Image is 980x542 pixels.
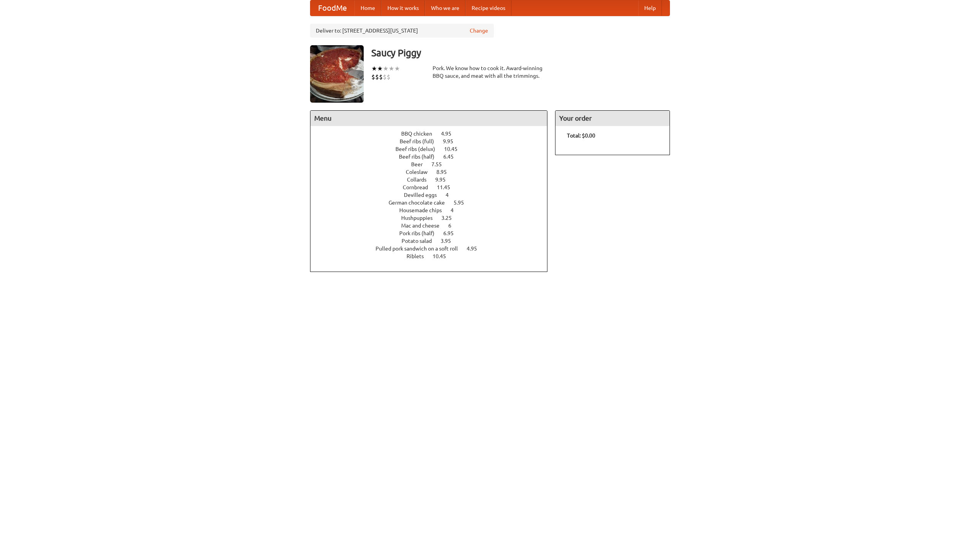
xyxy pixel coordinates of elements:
span: 11.45 [437,184,458,190]
li: $ [371,73,375,81]
span: Beef ribs (full) [400,138,442,144]
li: ★ [394,64,400,73]
span: Pork ribs (half) [399,230,442,236]
a: Beef ribs (delux) 10.45 [395,146,472,152]
a: Cornbread 11.45 [403,184,464,190]
span: 6.45 [443,154,461,160]
div: Deliver to: [STREET_ADDRESS][US_STATE] [310,24,494,38]
span: 10.45 [433,253,454,259]
span: 4 [451,207,461,213]
span: Riblets [407,253,431,259]
li: $ [387,73,390,81]
a: Beef ribs (half) 6.45 [399,154,468,160]
span: 8.95 [436,169,454,175]
span: 3.25 [441,215,459,221]
span: Pulled pork sandwich on a soft roll [376,246,465,252]
span: 9.95 [435,177,453,183]
a: Hushpuppies 3.25 [401,215,466,221]
a: Beef ribs (full) 9.95 [400,138,467,144]
img: angular.jpg [310,45,364,103]
a: Home [354,0,381,16]
a: Change [470,27,488,34]
span: 10.45 [444,146,465,152]
span: Housemade chips [399,207,449,213]
a: How it works [381,0,425,16]
li: $ [375,73,379,81]
span: 7.55 [431,161,449,167]
span: Beef ribs (delux) [395,146,443,152]
b: Total: $0.00 [567,133,595,139]
div: Pork. We know how to cook it. Award-winning BBQ sauce, and meat with all the trimmings. [433,64,547,80]
span: BBQ chicken [401,131,440,137]
h3: Saucy Piggy [371,45,670,61]
span: Collards [407,177,434,183]
span: Devilled eggs [404,192,444,198]
span: Beer [411,161,430,167]
span: Cornbread [403,184,436,190]
span: 4 [446,192,456,198]
span: 3.95 [441,238,459,244]
span: 4.95 [467,246,485,252]
span: Hushpuppies [401,215,440,221]
span: Beef ribs (half) [399,154,442,160]
h4: Menu [310,111,547,126]
a: Housemade chips 4 [399,207,468,213]
a: Mac and cheese 6 [401,223,465,229]
li: ★ [389,64,394,73]
a: BBQ chicken 4.95 [401,131,465,137]
span: 9.95 [443,138,461,144]
span: Mac and cheese [401,223,447,229]
a: German chocolate cake 5.95 [389,200,478,206]
span: 6 [448,223,459,229]
a: FoodMe [310,0,354,16]
a: Potato salad 3.95 [402,238,465,244]
a: Pork ribs (half) 6.95 [399,230,468,236]
a: Help [638,0,662,16]
span: 5.95 [454,200,472,206]
li: ★ [377,64,383,73]
span: German chocolate cake [389,200,452,206]
a: Collards 9.95 [407,177,460,183]
h4: Your order [555,111,670,126]
li: ★ [371,64,377,73]
span: 6.95 [443,230,461,236]
a: Recipe videos [465,0,511,16]
a: Riblets 10.45 [407,253,460,259]
li: ★ [383,64,389,73]
span: Potato salad [402,238,439,244]
span: 4.95 [441,131,459,137]
a: Devilled eggs 4 [404,192,463,198]
li: $ [383,73,387,81]
li: $ [379,73,383,81]
a: Pulled pork sandwich on a soft roll 4.95 [376,246,491,252]
a: Beer 7.55 [411,161,456,167]
span: Coleslaw [406,169,435,175]
a: Who we are [425,0,465,16]
a: Coleslaw 8.95 [406,169,461,175]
